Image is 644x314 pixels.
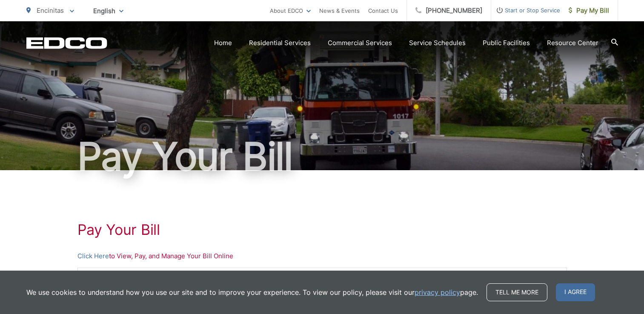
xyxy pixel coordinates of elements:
[487,283,547,301] a: Tell me more
[87,3,130,18] span: English
[26,37,107,49] a: EDCD logo. Return to the homepage.
[26,287,478,297] p: We use cookies to understand how you use our site and to improve your experience. To view our pol...
[270,6,311,16] a: About EDCO
[409,38,466,48] a: Service Schedules
[556,283,595,301] span: I agree
[319,6,360,16] a: News & Events
[214,38,232,48] a: Home
[328,38,392,48] a: Commercial Services
[368,6,398,16] a: Contact Us
[37,6,64,14] span: Encinitas
[569,6,609,16] span: Pay My Bill
[483,38,530,48] a: Public Facilities
[77,221,567,238] h1: Pay Your Bill
[249,38,311,48] a: Residential Services
[77,251,567,261] p: to View, Pay, and Manage Your Bill Online
[26,135,618,178] h1: Pay Your Bill
[547,38,598,48] a: Resource Center
[77,251,109,261] a: Click Here
[415,287,460,297] a: privacy policy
